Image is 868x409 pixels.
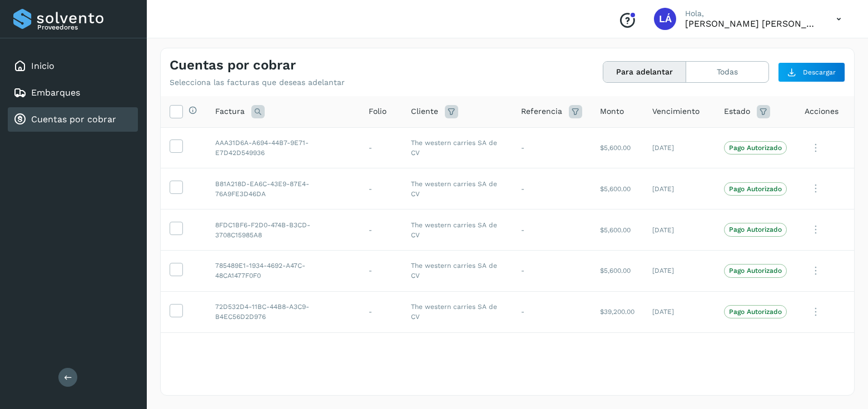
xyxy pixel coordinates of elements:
p: Pago Autorizado [729,144,782,152]
td: - [360,291,402,332]
td: 785489E1-1934-4692-A47C-48CA1477F0F0 [206,250,360,291]
td: - [360,168,402,210]
td: - [512,250,591,291]
p: Luis Ángel Romero Gómez [685,18,819,29]
td: The western carries SA de CV [402,250,512,291]
span: Vencimiento [652,106,700,117]
h4: Cuentas por cobrar [170,57,296,73]
span: Cliente [411,106,438,117]
td: - [360,127,402,168]
td: - [512,291,591,332]
td: B81A218D-EA6C-43E9-87E4-76A9FE3D46DA [206,168,360,210]
div: Embarques [8,81,138,105]
span: Referencia [521,106,562,117]
td: $5,600.00 [591,168,643,210]
button: Descargar [778,62,845,82]
span: Monto [600,106,624,117]
div: Inicio [8,54,138,78]
td: [DATE] [643,210,715,251]
p: Pago Autorizado [729,267,782,275]
td: The western carries SA de CV [402,168,512,210]
p: Pago Autorizado [729,308,782,316]
p: Selecciona las facturas que deseas adelantar [170,78,345,87]
td: 8FDC1BF6-F2D0-474B-B3CD-3708C15985A8 [206,210,360,251]
button: Todas [686,62,768,82]
td: 72D532D4-11BC-44B8-A3C9-B4EC56D2D976 [206,291,360,332]
p: Pago Autorizado [729,185,782,193]
td: - [512,210,591,251]
span: Factura [215,106,245,117]
td: The western carries SA de CV [402,127,512,168]
td: AAA31D6A-A694-44B7-9E71-E7D42D549936 [206,127,360,168]
td: - [512,168,591,210]
a: Embarques [31,87,80,98]
td: - [512,127,591,168]
td: $5,600.00 [591,210,643,251]
td: The western carries SA de CV [402,210,512,251]
td: $5,600.00 [591,250,643,291]
a: Inicio [31,61,54,71]
td: - [360,250,402,291]
td: $39,200.00 [591,291,643,332]
td: [DATE] [643,291,715,332]
td: The western carries SA de CV [402,291,512,332]
td: [DATE] [643,127,715,168]
td: - [360,210,402,251]
span: Estado [724,106,750,117]
div: Cuentas por cobrar [8,107,138,132]
button: Para adelantar [603,62,686,82]
td: [DATE] [643,250,715,291]
td: $5,600.00 [591,127,643,168]
span: Folio [369,106,386,117]
p: Pago Autorizado [729,226,782,233]
span: Acciones [805,106,839,117]
a: Cuentas por cobrar [31,114,116,124]
p: Hola, [685,9,819,18]
span: Descargar [803,67,836,77]
td: [DATE] [643,168,715,210]
p: Proveedores [37,23,133,31]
